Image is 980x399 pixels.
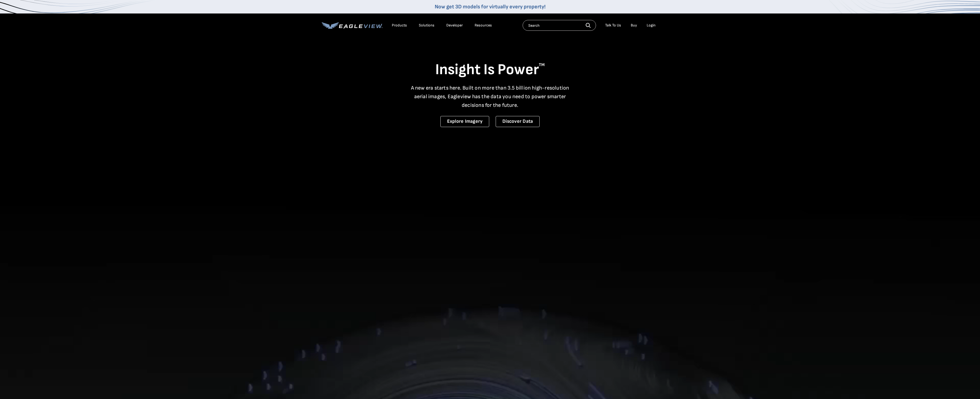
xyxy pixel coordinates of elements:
a: Explore Imagery [440,116,489,127]
div: Solutions [419,23,434,28]
div: Resources [475,23,492,28]
sup: TM [539,62,545,67]
div: Talk To Us [605,23,621,28]
input: Search [523,20,596,31]
a: Buy [631,23,637,28]
h1: Insight Is Power [322,60,658,79]
a: Now get 3D models for virtually every property! [435,4,546,10]
a: Developer [446,23,463,28]
a: Discover Data [496,116,540,127]
div: Products [392,23,407,28]
p: A new era starts here. Built on more than 3.5 billion high-resolution aerial images, Eagleview ha... [407,84,573,110]
div: Login [647,23,656,28]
